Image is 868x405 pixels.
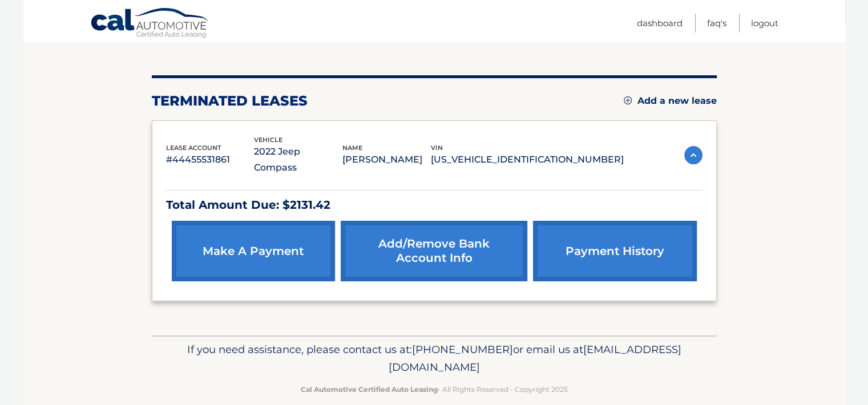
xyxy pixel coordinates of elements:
[90,7,210,40] a: Cal Automotive
[624,95,717,107] a: Add a new lease
[342,152,431,168] p: [PERSON_NAME]
[684,146,703,164] img: accordion-active.svg
[341,221,527,281] a: Add/Remove bank account info
[412,343,513,356] span: [PHONE_NUMBER]
[751,14,778,33] a: Logout
[254,144,342,176] p: 2022 Jeep Compass
[533,221,696,281] a: payment history
[159,341,709,377] p: If you need assistance, please contact us at: or email us at
[342,144,362,152] span: name
[166,152,255,168] p: #44455531861
[637,14,683,33] a: Dashboard
[166,144,221,152] span: lease account
[431,144,443,152] span: vin
[624,96,632,104] img: add.svg
[152,92,308,110] h2: terminated leases
[301,385,438,394] strong: Cal Automotive Certified Auto Leasing
[172,221,335,281] a: make a payment
[166,195,703,215] p: Total Amount Due: $2131.42
[431,152,624,168] p: [US_VEHICLE_IDENTIFICATION_NUMBER]
[254,136,282,144] span: vehicle
[159,383,709,395] p: - All Rights Reserved - Copyright 2025
[707,14,726,33] a: FAQ's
